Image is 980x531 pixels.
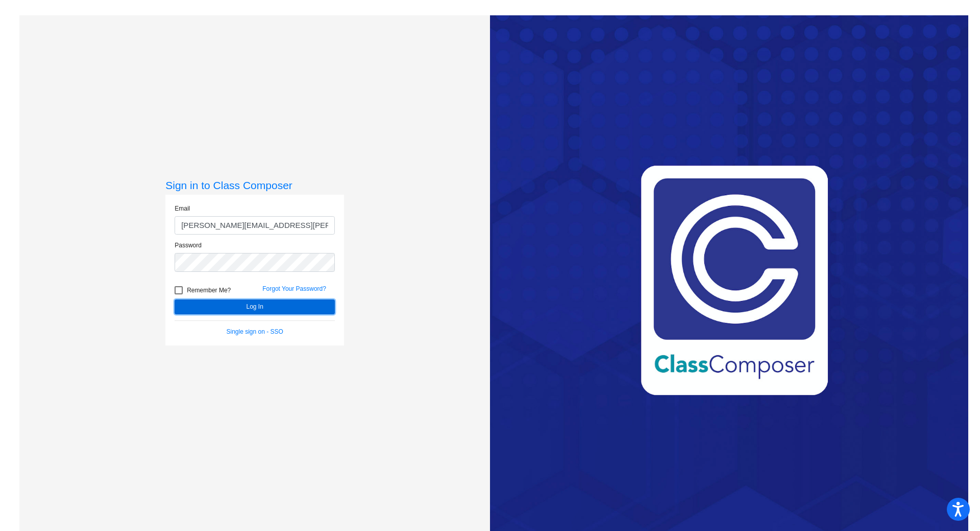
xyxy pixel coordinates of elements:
button: Log In [175,299,335,314]
a: Forgot Your Password? [262,285,326,292]
span: Remember Me? [187,284,231,296]
label: Email [175,204,190,213]
h3: Sign in to Class Composer [165,179,344,192]
label: Password [175,241,202,250]
a: Single sign on - SSO [227,328,283,335]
